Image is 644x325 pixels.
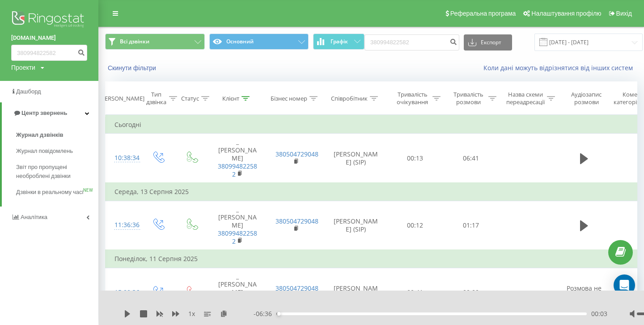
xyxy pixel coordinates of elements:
[114,149,132,167] div: 10:38:34
[275,217,318,225] a: 380504729048
[277,312,281,316] div: Accessibility label
[531,10,601,17] span: Налаштування профілю
[16,159,98,184] a: Звіт про пропущені необроблені дзвінки
[387,268,443,317] td: 00:41
[325,268,387,317] td: [PERSON_NAME] (SIP)
[443,134,499,183] td: 06:41
[2,102,98,124] a: Центр звернень
[105,64,161,72] button: Скинути фільтри
[218,229,257,245] a: 380994822582
[395,91,430,106] div: Тривалість очікування
[208,268,267,317] td: _ [PERSON_NAME]
[11,63,35,72] div: Проекти
[208,134,267,183] td: _ [PERSON_NAME]
[450,10,516,17] span: Реферальна програма
[147,91,167,106] div: Тип дзвінка
[614,274,635,296] div: Open Intercom Messenger
[16,188,83,197] span: Дзвінки в реальному часі
[325,201,387,250] td: [PERSON_NAME] (SIP)
[208,201,267,250] td: _ [PERSON_NAME]
[275,284,318,292] a: 380504729048
[16,184,98,200] a: Дзвінки в реальному часіNEW
[16,147,73,156] span: Журнал повідомлень
[567,284,602,300] span: Розмова не відбулась
[222,95,239,102] div: Клієнт
[209,34,309,50] button: Основний
[616,10,632,17] span: Вихід
[218,162,257,178] a: 380994822582
[331,95,368,102] div: Співробітник
[591,309,607,318] span: 00:03
[16,163,94,181] span: Звіт про пропущені необроблені дзвінки
[271,95,307,102] div: Бізнес номер
[506,91,545,106] div: Назва схеми переадресації
[387,201,443,250] td: 00:12
[16,143,98,159] a: Журнал повідомлень
[114,216,132,234] div: 11:36:36
[443,268,499,317] td: 00:00
[16,131,64,139] span: Журнал дзвінків
[16,127,98,143] a: Журнал дзвінків
[100,95,145,102] div: [PERSON_NAME]
[181,95,199,102] div: Статус
[21,110,67,116] span: Центр звернень
[11,9,87,31] img: Ringostat logo
[11,34,87,42] a: [DOMAIN_NAME]
[464,34,512,51] button: Експорт
[275,150,318,158] a: 380504729048
[313,34,364,50] button: Графік
[105,34,205,50] button: Всі дзвінки
[21,214,47,220] span: Аналiтика
[325,134,387,183] td: [PERSON_NAME] (SIP)
[387,134,443,183] td: 00:13
[565,91,608,106] div: Аудіозапис розмови
[114,284,132,301] div: 15:00:36
[188,309,195,318] span: 1 x
[451,91,486,106] div: Тривалість розмови
[16,88,41,95] span: Дашборд
[443,201,499,250] td: 01:17
[364,34,459,51] input: Пошук за номером
[11,45,87,61] input: Пошук за номером
[483,63,637,72] a: Коли дані можуть відрізнятися вiд інших систем
[254,309,276,318] span: - 06:36
[330,38,348,45] span: Графік
[120,38,149,45] span: Всі дзвінки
